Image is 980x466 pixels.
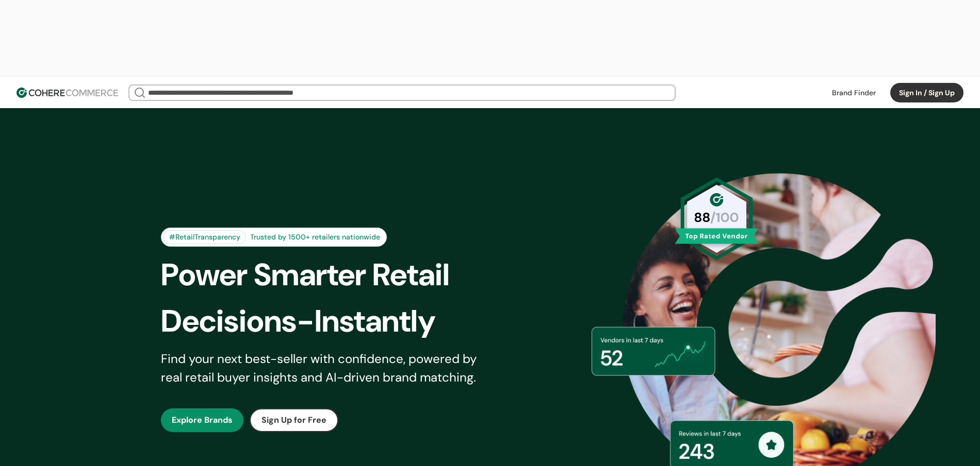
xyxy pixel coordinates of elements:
[161,350,490,387] div: Find your next best-seller with confidence, powered by real retail buyer insights and AI-driven b...
[17,88,118,98] img: Cohere Logo
[161,252,508,298] div: Power Smarter Retail
[246,232,384,243] div: Trusted by 1500+ retailers nationwide
[890,83,963,102] button: Sign In / Sign Up
[161,298,508,344] div: Decisions-Instantly
[164,230,246,244] div: #RetailTransparency
[161,408,243,432] button: Explore Brands
[250,408,338,432] button: Sign Up for Free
